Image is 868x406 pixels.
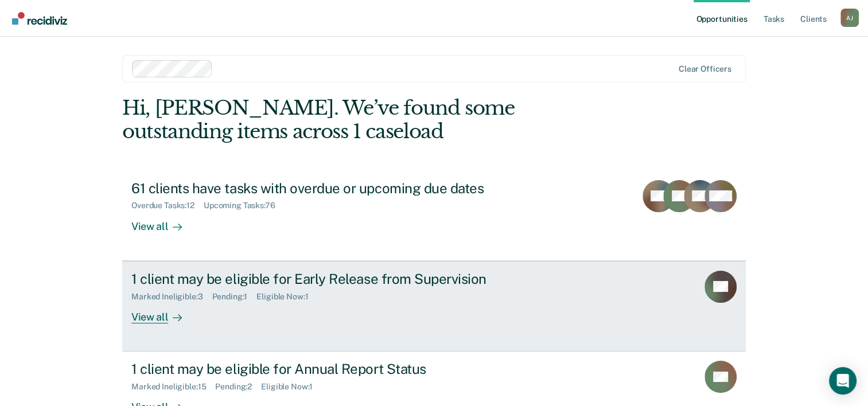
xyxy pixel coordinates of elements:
div: View all [131,301,196,323]
div: A J [840,9,859,27]
div: Marked Ineligible : 15 [131,382,215,392]
div: Marked Ineligible : 3 [131,292,212,302]
div: Eligible Now : 1 [261,382,322,392]
div: Pending : 2 [215,382,261,392]
img: Recidiviz [12,12,67,25]
div: Pending : 1 [212,292,257,302]
button: Profile dropdown button [840,9,859,27]
div: Open Intercom Messenger [829,367,857,395]
div: 61 clients have tasks with overdue or upcoming due dates [131,180,534,197]
div: 1 client may be eligible for Early Release from Supervision [131,271,534,287]
div: Hi, [PERSON_NAME]. We’ve found some outstanding items across 1 caseload [122,96,621,143]
div: View all [131,210,196,233]
a: 61 clients have tasks with overdue or upcoming due datesOverdue Tasks:12Upcoming Tasks:76View all [122,171,746,261]
div: Overdue Tasks : 12 [131,201,204,210]
div: Clear officers [679,64,731,74]
div: Upcoming Tasks : 76 [204,201,285,210]
div: 1 client may be eligible for Annual Report Status [131,361,534,377]
div: Eligible Now : 1 [256,292,317,302]
a: 1 client may be eligible for Early Release from SupervisionMarked Ineligible:3Pending:1Eligible N... [122,261,746,352]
